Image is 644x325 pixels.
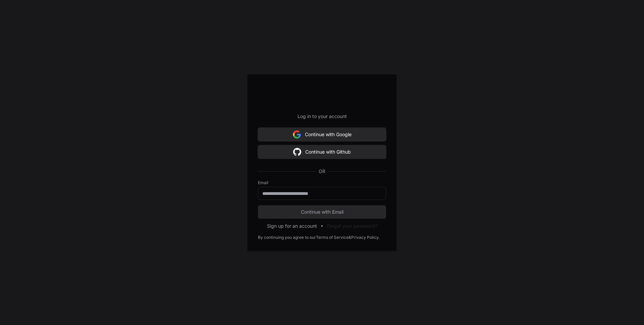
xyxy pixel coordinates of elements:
[351,235,379,240] a: Privacy Policy.
[316,168,328,175] span: OR
[267,223,317,229] button: Sign up for an account
[258,205,386,219] button: Continue with Email
[327,223,377,229] button: Forgot your password?
[293,128,301,141] img: Sign in with google
[258,113,386,120] p: Log in to your account
[293,145,301,159] img: Sign in with google
[258,145,386,159] button: Continue with Github
[316,235,348,240] a: Terms of Service
[258,128,386,141] button: Continue with Google
[258,209,386,215] span: Continue with Email
[258,180,386,185] label: Email
[258,235,316,240] div: By continuing you agree to our
[348,235,351,240] div: &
